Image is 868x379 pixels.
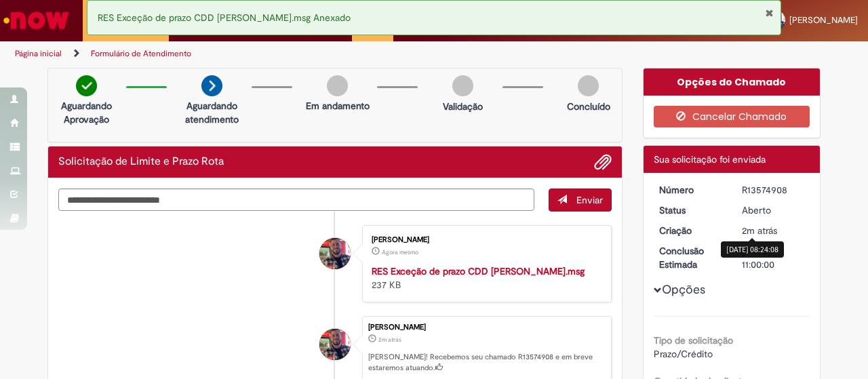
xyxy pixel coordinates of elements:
button: Fechar Notificação [765,7,774,18]
img: check-circle-green.png [76,75,97,96]
button: Cancelar Chamado [654,106,810,127]
a: Página inicial [15,48,62,59]
p: [PERSON_NAME]! Recebemos seu chamado R13574908 e em breve estaremos atuando. [368,352,604,373]
button: Enviar [549,188,612,212]
a: Formulário de Atendimento [91,48,191,59]
span: 2m atrás [742,224,777,237]
ul: Trilhas de página [10,41,568,66]
span: Sua solicitação foi enviada [654,153,766,165]
img: img-circle-grey.png [578,75,599,96]
span: RES Exceção de prazo CDD [PERSON_NAME].msg Anexado [98,12,351,24]
dt: Conclusão Estimada [649,244,732,271]
img: arrow-next.png [201,75,222,96]
span: [PERSON_NAME] [789,14,858,26]
div: Opções do Chamado [644,68,821,96]
div: 29/09/2025 08:24:08 [742,224,805,237]
img: img-circle-grey.png [327,75,348,96]
dt: Criação [649,224,732,237]
textarea: Digite sua mensagem aqui... [58,188,534,211]
dt: Número [649,183,732,197]
div: R13574908 [742,183,805,197]
button: Adicionar anexos [594,153,612,171]
div: Rafael Farias Ribeiro De Oliveira [319,238,351,269]
div: Rafael Farias Ribeiro De Oliveira [319,329,351,360]
div: 237 KB [372,264,597,292]
img: img-circle-grey.png [452,75,473,96]
p: Em andamento [306,99,370,113]
div: [PERSON_NAME] [372,236,597,244]
time: 29/09/2025 08:25:58 [382,248,418,256]
time: 29/09/2025 08:24:08 [378,336,401,344]
img: ServiceNow [1,7,71,34]
p: Validação [443,100,483,113]
div: [DATE] 08:24:08 [721,241,784,257]
span: 2m atrás [378,336,401,344]
span: Agora mesmo [382,248,418,256]
p: Concluído [567,100,610,113]
div: Aberto [742,203,805,217]
p: Aguardando Aprovação [54,99,119,126]
span: Enviar [576,194,603,206]
dt: Status [649,203,732,217]
p: Aguardando atendimento [179,99,245,126]
div: [PERSON_NAME] [368,323,604,332]
b: Tipo de solicitação [654,334,733,346]
span: Prazo/Crédito [654,348,713,360]
h2: Solicitação de Limite e Prazo Rota Histórico de tíquete [58,156,224,168]
a: RES Exceção de prazo CDD [PERSON_NAME].msg [372,265,585,277]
